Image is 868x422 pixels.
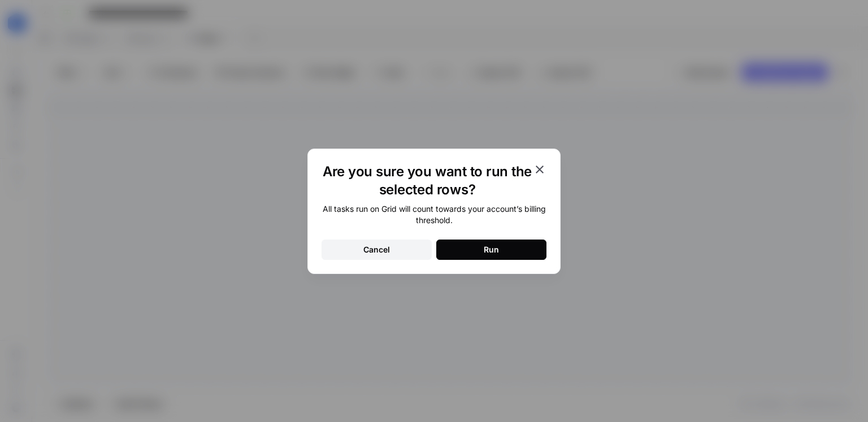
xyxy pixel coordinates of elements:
div: Cancel [363,244,390,255]
button: Cancel [322,240,432,260]
h1: Are you sure you want to run the selected rows? [322,163,533,199]
button: Run [436,240,546,260]
div: All tasks run on Grid will count towards your account’s billing threshold. [322,203,546,226]
div: Run [484,244,499,255]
